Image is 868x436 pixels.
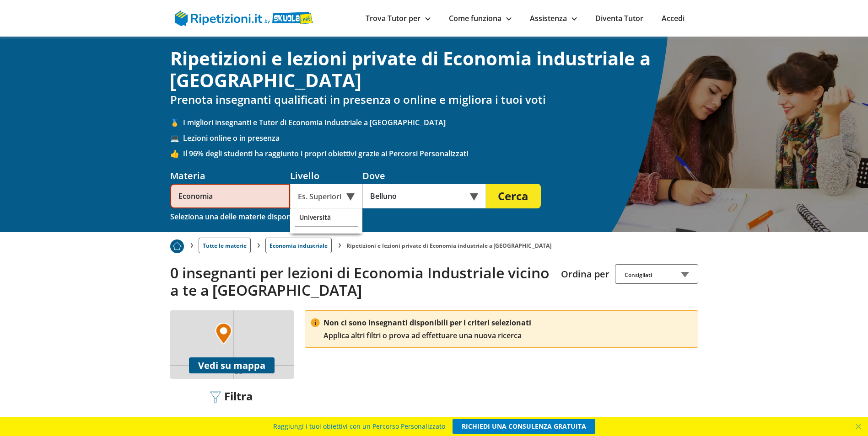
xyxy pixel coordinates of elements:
[662,13,685,23] a: Accedi
[170,149,183,159] span: 👍
[170,184,290,208] input: Es. Matematica
[530,13,577,23] a: Assistenza
[366,13,431,23] a: Trova Tutor per
[449,13,512,23] a: Come funziona
[170,239,184,253] img: Piu prenotato
[215,323,232,345] img: Marker
[170,48,698,91] h1: Ripetizioni e lezioni private di Economia industriale a [GEOGRAPHIC_DATA]
[170,117,183,128] span: 🥇
[311,318,320,327] img: prenota una consulenza
[323,316,531,342] p: Applica altri filtri o prova ad effettuare una nuova ricerca
[595,13,643,23] a: Diventa Tutor
[265,238,332,253] a: Economia industriale
[295,208,358,227] div: Università
[170,93,698,106] h2: Prenota insegnanti qualificati in presenza o online e migliora i tuoi voti
[615,264,698,284] div: Consigliati
[175,12,313,22] a: logo Skuola.net | Ripetizioni.it
[207,390,257,404] div: Filtra
[183,149,698,159] span: Il 96% degli studenti ha raggiunto i propri obiettivi grazie ai Percorsi Personalizzati
[170,264,554,299] h2: 0 insegnanti per lezioni di Economia Industriale vicino a te a [GEOGRAPHIC_DATA]
[486,184,541,208] button: Cerca
[175,11,313,26] img: logo Skuola.net | Ripetizioni.it
[362,170,486,182] div: Dove
[561,268,609,280] label: Ordina per
[170,210,303,223] div: Seleziona una delle materie disponibili
[189,357,275,373] button: Vedi su mappa
[453,419,595,434] a: RICHIEDI UNA CONSULENZA GRATUITA
[170,133,183,143] span: 💻
[183,133,698,143] span: Lezioni online o in presenza
[290,170,362,182] div: Livello
[323,318,531,328] span: Non ci sono insegnanti disponibili per i criteri selezionati
[290,184,362,208] div: Es. Superiori
[210,391,221,404] img: Filtra filtri mobile
[346,242,552,250] li: Ripetizioni e lezioni private di Economia industriale a [GEOGRAPHIC_DATA]
[362,184,474,208] input: Es. Indirizzo o CAP
[183,117,698,128] span: I migliori insegnanti e Tutor di Economia Industriale a [GEOGRAPHIC_DATA]
[273,419,445,434] span: Raggiungi i tuoi obiettivi con un Percorso Personalizzato
[199,238,251,253] a: Tutte le materie
[170,232,698,253] nav: breadcrumb d-none d-tablet-block
[170,170,290,182] div: Materia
